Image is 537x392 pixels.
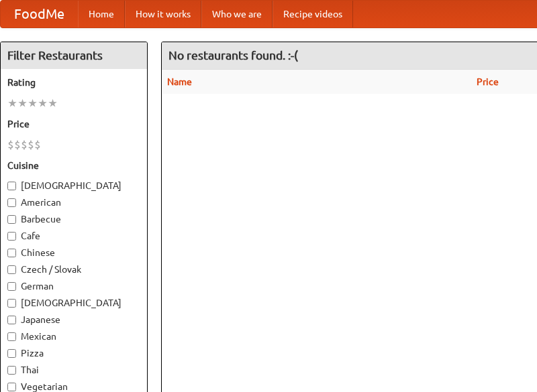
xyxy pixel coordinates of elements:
a: Recipe videos [273,1,353,27]
input: Barbecue [7,215,16,224]
input: Thai [7,366,16,375]
ng-pluralize: No restaurants found. :-( [168,49,298,62]
input: Vegetarian [7,383,16,391]
input: Chinese [7,249,16,257]
h5: Cuisine [7,159,140,172]
input: Japanese [7,316,16,324]
label: [DEMOGRAPHIC_DATA] [7,179,140,192]
li: $ [21,137,28,152]
li: ★ [28,96,38,111]
a: Home [78,1,125,27]
input: Cafe [7,232,16,241]
h5: Rating [7,76,140,89]
li: $ [14,137,21,152]
li: $ [28,137,34,152]
label: Barbecue [7,212,140,226]
a: How it works [125,1,201,27]
label: Mexican [7,330,140,343]
input: Czech / Slovak [7,265,16,274]
label: German [7,279,140,293]
label: Cafe [7,229,140,243]
input: Pizza [7,349,16,358]
label: Chinese [7,246,140,259]
input: [DEMOGRAPHIC_DATA] [7,299,16,308]
a: Price [477,76,499,87]
li: $ [34,137,41,152]
a: Who we are [201,1,273,27]
label: [DEMOGRAPHIC_DATA] [7,296,140,310]
li: $ [7,137,14,152]
li: ★ [48,96,58,111]
label: Japanese [7,313,140,326]
label: Pizza [7,346,140,360]
h5: Price [7,117,140,131]
label: Thai [7,363,140,377]
input: American [7,198,16,207]
label: American [7,196,140,209]
a: FoodMe [1,1,78,27]
input: Mexican [7,332,16,341]
li: ★ [7,96,17,111]
input: German [7,282,16,291]
input: [DEMOGRAPHIC_DATA] [7,182,16,190]
h4: Filter Restaurants [1,42,147,69]
label: Czech / Slovak [7,263,140,276]
li: ★ [17,96,28,111]
a: Name [167,76,192,87]
li: ★ [38,96,48,111]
